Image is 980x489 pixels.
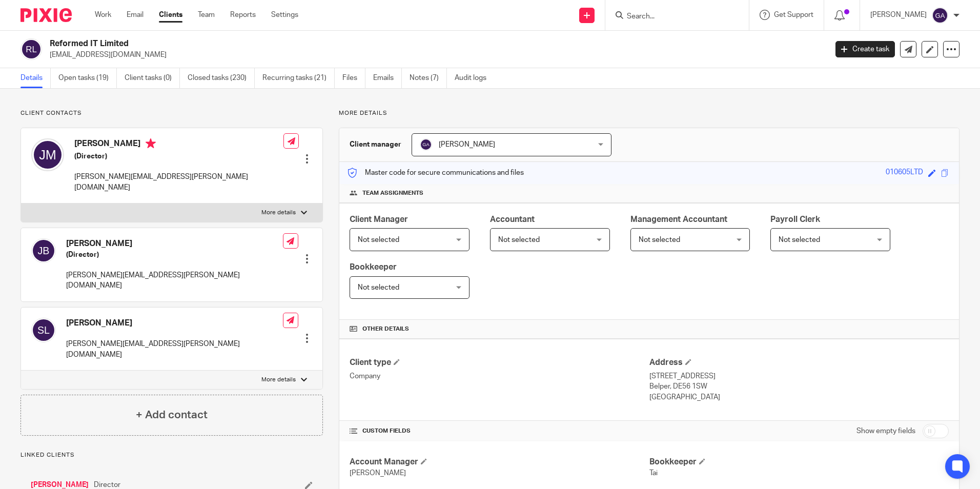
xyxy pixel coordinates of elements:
[31,238,56,263] img: svg%3E
[136,407,208,423] h4: + Add contact
[74,172,283,193] p: [PERSON_NAME][EMAIL_ADDRESS][PERSON_NAME][DOMAIN_NAME]
[358,236,399,243] span: Not selected
[350,139,401,150] h3: Client manager
[261,209,296,217] p: More details
[66,270,283,291] p: [PERSON_NAME][EMAIL_ADDRESS][PERSON_NAME][DOMAIN_NAME]
[770,215,820,223] span: Payroll Clerk
[125,68,180,88] a: Client tasks (0)
[439,141,495,148] span: [PERSON_NAME]
[66,318,283,329] h4: [PERSON_NAME]
[774,11,813,18] span: Get Support
[630,215,727,223] span: Management Accountant
[649,371,949,381] p: [STREET_ADDRESS]
[95,10,111,20] a: Work
[358,284,399,291] span: Not selected
[66,250,283,260] h5: (Director)
[21,109,323,117] p: Client contacts
[373,68,402,88] a: Emails
[261,376,296,384] p: More details
[932,7,948,24] img: svg%3E
[856,426,915,436] label: Show empty fields
[649,457,949,467] h4: Bookkeeper
[350,470,406,477] span: [PERSON_NAME]
[127,10,144,20] a: Email
[779,236,820,243] span: Not selected
[159,10,182,20] a: Clients
[50,50,820,60] p: [EMAIL_ADDRESS][DOMAIN_NAME]
[886,167,923,179] div: 010605LTD
[350,371,649,381] p: Company
[262,68,335,88] a: Recurring tasks (21)
[230,10,256,20] a: Reports
[198,10,215,20] a: Team
[31,138,64,171] img: svg%3E
[455,68,494,88] a: Audit logs
[21,38,42,60] img: svg%3E
[146,138,156,149] i: Primary
[58,68,117,88] a: Open tasks (19)
[21,8,72,22] img: Pixie
[188,68,255,88] a: Closed tasks (230)
[649,392,949,402] p: [GEOGRAPHIC_DATA]
[498,236,540,243] span: Not selected
[21,68,51,88] a: Details
[649,357,949,368] h4: Address
[410,68,447,88] a: Notes (7)
[420,138,432,151] img: svg%3E
[649,470,658,477] span: Tai
[21,451,323,459] p: Linked clients
[362,325,409,333] span: Other details
[350,457,649,467] h4: Account Manager
[639,236,680,243] span: Not selected
[31,318,56,342] img: svg%3E
[271,10,298,20] a: Settings
[66,339,283,360] p: [PERSON_NAME][EMAIL_ADDRESS][PERSON_NAME][DOMAIN_NAME]
[835,41,895,57] a: Create task
[74,151,283,161] h5: (Director)
[66,238,283,249] h4: [PERSON_NAME]
[350,263,397,271] span: Bookkeeper
[50,38,666,49] h2: Reformed IT Limited
[649,381,949,392] p: Belper, DE56 1SW
[347,168,524,178] p: Master code for secure communications and files
[342,68,365,88] a: Files
[350,427,649,435] h4: CUSTOM FIELDS
[74,138,283,151] h4: [PERSON_NAME]
[626,12,718,22] input: Search
[362,189,423,197] span: Team assignments
[350,215,408,223] span: Client Manager
[339,109,959,117] p: More details
[870,10,927,20] p: [PERSON_NAME]
[350,357,649,368] h4: Client type
[490,215,535,223] span: Accountant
